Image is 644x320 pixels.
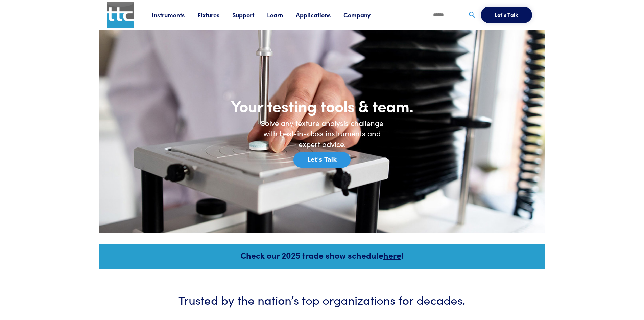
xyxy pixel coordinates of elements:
a: Fixtures [197,10,232,19]
h1: Your testing tools & team. [187,96,457,115]
button: Let's Talk [481,7,532,23]
h6: Solve any texture analysis challenge with best-in-class instruments and expert advice. [255,118,390,149]
a: Company [343,10,383,19]
button: Let's Talk [293,152,351,168]
img: ttc_logo_1x1_v1.0.png [107,2,134,28]
h3: Trusted by the nation’s top organizations for decades. [119,291,525,308]
a: Applications [296,10,343,19]
a: Learn [267,10,296,19]
a: here [383,249,401,261]
h5: Check our 2025 trade show schedule ! [108,249,536,261]
a: Support [232,10,267,19]
a: Instruments [152,10,197,19]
